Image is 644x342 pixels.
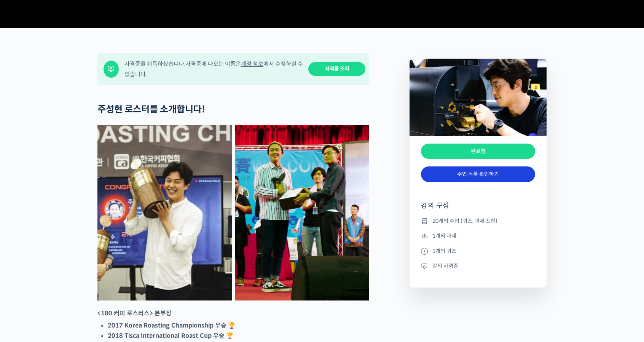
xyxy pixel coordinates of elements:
[98,241,146,260] a: 설정
[421,232,535,241] li: 1개의 과제
[118,253,127,259] span: 설정
[241,60,263,67] a: 계정 정보
[70,253,79,259] span: 대화
[421,166,535,182] a: 수업 목록 확인하기
[421,261,535,270] li: 강의 자격증
[50,241,98,260] a: 대화
[108,321,236,329] strong: 2017 Korea Roasting Championship 우승 🏆
[421,246,535,256] li: 1개의 퀴즈
[108,332,234,340] strong: 2018 Tisca International Roast Cup 우승 🏆
[421,144,535,159] div: 완료함
[2,241,50,260] a: 홈
[97,309,172,317] strong: <180 커피 로스터스> 본부장
[421,201,535,216] h4: 강의 구성
[308,62,365,76] a: 자격증 조회
[421,216,535,225] li: 20개의 수업 (퀴즈, 과제 포함)
[24,253,29,259] span: 홈
[124,59,303,79] div: 자격증을 취득하셨습니다. 자격증에 나오는 이름은 에서 수정하실 수 있습니다.
[97,104,205,115] strong: 주성현 로스터를 소개합니다!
